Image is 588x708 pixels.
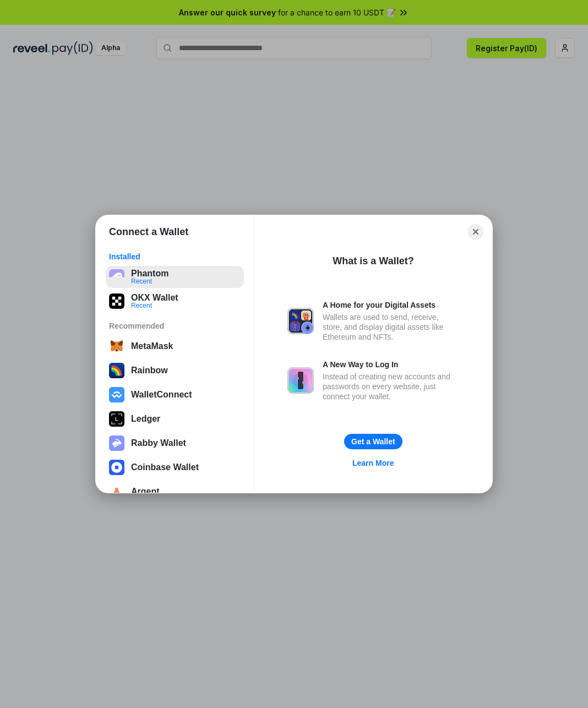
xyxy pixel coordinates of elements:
[109,252,241,262] div: Installed
[106,408,244,430] button: Ledger
[106,456,244,478] button: Coinbase Wallet
[333,254,413,268] div: What is a Wallet?
[109,363,124,378] img: svg+xml,%3Csvg%20width%3D%22120%22%20height%3D%22120%22%20viewBox%3D%220%200%20120%20120%22%20fil...
[109,387,124,402] img: svg+xml,%3Csvg%20width%3D%2228%22%20height%3D%2228%22%20viewBox%3D%220%200%2028%2028%22%20fill%3D...
[106,335,244,357] button: MetaMask
[109,339,124,354] img: svg+xml,%3Csvg%20width%3D%2228%22%20height%3D%2228%22%20viewBox%3D%220%200%2028%2028%22%20fill%3D...
[131,278,168,285] div: Recent
[106,432,244,454] button: Rabby Wallet
[106,266,244,288] button: PhantomRecent
[468,224,483,239] button: Close
[109,321,241,331] div: Recommended
[109,293,124,309] img: 5VZ71FV6L7PA3gg3tXrdQ+DgLhC+75Wq3no69P3MC0NFQpx2lL04Ql9gHK1bRDjsSBIvScBnDTk1WrlGIZBorIDEYJj+rhdgn...
[131,366,168,375] div: Rainbow
[131,269,168,279] div: Phantom
[106,384,244,406] button: WalletConnect
[106,360,244,382] button: Rainbow
[323,312,459,342] div: Wallets are used to send, receive, store, and display digital assets like Ethereum and NFTs.
[131,390,192,400] div: WalletConnect
[351,437,395,446] div: Get a Wallet
[287,308,314,334] img: svg+xml,%3Csvg%20xmlns%3D%22http%3A%2F%2Fwww.w3.org%2F2000%2Fsvg%22%20fill%3D%22none%22%20viewBox...
[131,414,160,424] div: Ledger
[344,434,402,449] button: Get a Wallet
[109,269,124,285] img: epq2vO3P5aLWl15yRS7Q49p1fHTx2Sgh99jU3kfXv7cnPATIVQHAx5oQs66JWv3SWEjHOsb3kKgmE5WNBxBId7C8gm8wEgOvz...
[287,367,314,394] img: svg+xml,%3Csvg%20xmlns%3D%22http%3A%2F%2Fwww.w3.org%2F2000%2Fsvg%22%20fill%3D%22none%22%20viewBox...
[109,460,124,475] img: svg+xml,%3Csvg%20width%3D%2228%22%20height%3D%2228%22%20viewBox%3D%220%200%2028%2028%22%20fill%3D...
[109,225,188,238] h1: Connect a Wallet
[323,372,459,401] div: Instead of creating new accounts and passwords on every website, just connect your wallet.
[131,487,160,497] div: Argent
[352,458,394,468] div: Learn More
[106,290,244,312] button: OKX WalletRecent
[346,456,400,470] a: Learn More
[106,481,244,503] button: Argent
[109,484,124,499] img: svg+xml,%3Csvg%20width%3D%2228%22%20height%3D%2228%22%20viewBox%3D%220%200%2028%2028%22%20fill%3D...
[323,300,459,310] div: A Home for your Digital Assets
[323,360,459,369] div: A New Way to Log In
[109,435,124,451] img: svg+xml,%3Csvg%20xmlns%3D%22http%3A%2F%2Fwww.w3.org%2F2000%2Fsvg%22%20fill%3D%22none%22%20viewBox...
[131,438,186,448] div: Rabby Wallet
[131,462,199,472] div: Coinbase Wallet
[131,341,173,351] div: MetaMask
[131,293,178,303] div: OKX Wallet
[131,302,178,309] div: Recent
[109,411,124,427] img: svg+xml,%3Csvg%20xmlns%3D%22http%3A%2F%2Fwww.w3.org%2F2000%2Fsvg%22%20width%3D%2228%22%20height%3...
